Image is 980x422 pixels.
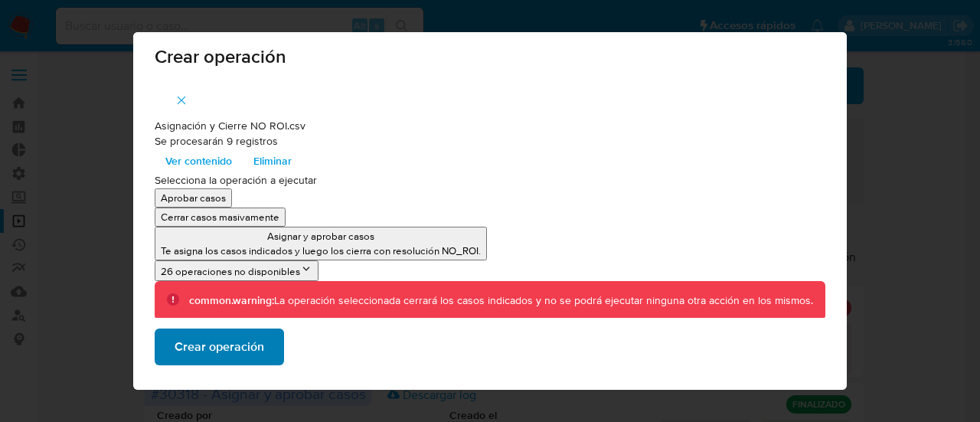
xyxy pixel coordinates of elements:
[155,173,826,188] p: Selecciona la operación a ejecutar
[243,149,302,173] button: Eliminar
[155,260,318,281] button: 26 operaciones no disponibles
[155,47,826,66] span: Crear operación
[189,293,274,308] b: common.warning:
[155,208,286,227] button: Cerrar casos masivamente
[155,149,243,173] button: Ver contenido
[155,329,284,365] button: Crear operación
[155,227,487,260] button: Asignar y aprobar casosTe asigna los casos indicados y luego los cierra con resolución NO_ROI.
[189,293,813,309] div: La operación seleccionada cerrará los casos indicados y no se podrá ejecutar ninguna otra acción ...
[253,150,292,172] span: Eliminar
[175,330,264,364] span: Crear operación
[165,150,232,172] span: Ver contenido
[161,244,481,258] p: Te asigna los casos indicados y luego los cierra con resolución NO_ROI.
[161,210,279,224] p: Cerrar casos masivamente
[155,134,826,149] p: Se procesarán 9 registros
[161,229,481,244] p: Asignar y aprobar casos
[155,188,232,208] button: Aprobar casos
[161,191,226,205] p: Aprobar casos
[155,119,826,134] p: Asignación y Cierre NO ROI.csv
